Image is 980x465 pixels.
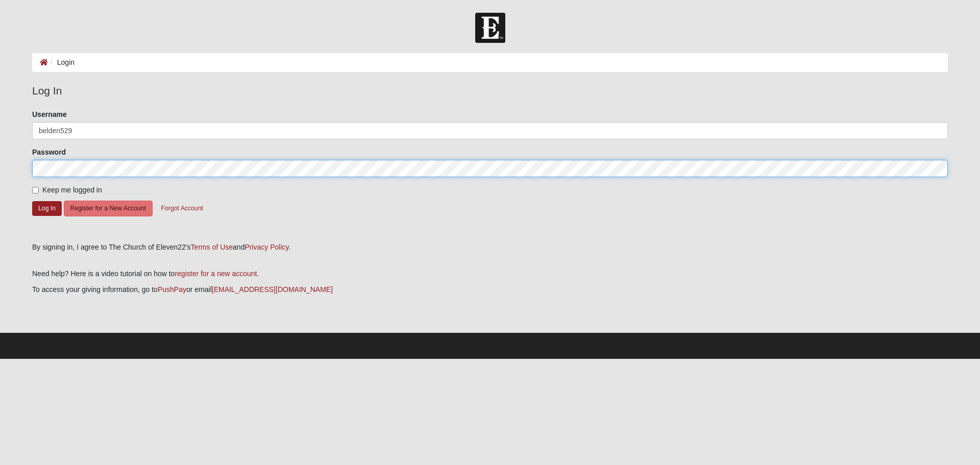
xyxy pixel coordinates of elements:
[48,57,75,68] li: Login
[475,13,505,43] img: Church of Eleven22 Logo
[32,284,948,295] p: To access your giving information, go to or email
[32,187,39,193] input: Keep me logged in
[32,268,948,279] p: Need help? Here is a video tutorial on how to .
[175,270,257,278] a: register for a new account
[32,109,67,119] label: Username
[64,201,153,216] button: Register for a New Account
[32,83,948,99] legend: Log In
[191,243,233,251] a: Terms of Use
[155,201,210,216] button: Forgot Account
[32,242,948,253] div: By signing in, I agree to The Church of Eleven22's and .
[32,147,66,157] label: Password
[244,243,288,251] a: Privacy Policy
[42,186,102,194] span: Keep me logged in
[32,201,62,216] button: Log In
[212,285,333,293] a: [EMAIL_ADDRESS][DOMAIN_NAME]
[158,285,186,293] a: PushPay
